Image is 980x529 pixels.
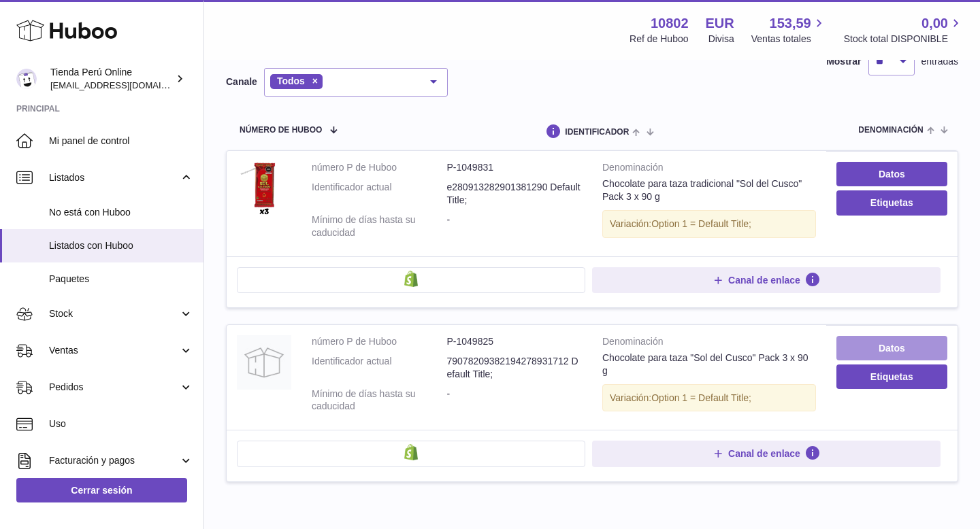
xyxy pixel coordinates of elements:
dd: 79078209382194278931712 Default Title; [447,355,583,381]
span: Mi panel de control [49,135,193,148]
span: Canal de enlace [728,274,800,286]
img: Chocolate para taza tradicional "Sol del Cusco" Pack 3 x 90 g [237,161,291,216]
a: 153,59 Ventas totales [751,14,827,46]
a: 0,00 Stock total DISPONIBLE [844,14,964,46]
span: Facturación y pagos [49,454,179,467]
img: shopify-small.png [404,271,419,287]
span: denominación [858,126,923,135]
span: Canal de enlace [728,447,800,460]
dt: Mínimo de días hasta su caducidad [312,214,447,239]
label: Canale [226,75,257,88]
span: Option 1 = Default Title; [651,392,751,403]
a: Datos [836,162,947,186]
div: Chocolate para taza tradicional "Sol del Cusco" Pack 3 x 90 g [602,177,816,203]
strong: Denominación [602,161,816,177]
label: Mostrar [826,55,861,68]
img: shopify-small.png [404,444,419,460]
button: Etiquetas [836,364,947,389]
span: 153,59 [770,14,811,33]
dd: e280913282901381290 Default Title; [447,181,583,207]
span: 0,00 [921,14,948,33]
span: Stock total DISPONIBLE [844,33,964,46]
div: Tienda Perú Online [50,66,173,92]
span: Option 1 = Default Title; [651,218,751,229]
span: Todos [277,75,305,86]
span: Uso [49,417,193,430]
span: Listados con Huboo [49,239,193,252]
dt: número P de Huboo [312,335,447,348]
dt: Identificador actual [312,355,447,381]
img: contacto@tiendaperuonline.com [16,69,37,89]
div: Divisa [708,33,734,46]
span: Paquetes [49,273,193,286]
img: Chocolate para taza "Sol del Cusco" Pack 3 x 90 g [237,335,291,390]
button: Canal de enlace [592,267,941,293]
span: número de Huboo [240,126,322,135]
dt: número P de Huboo [312,161,447,174]
a: Datos [836,336,947,360]
span: Stock [49,307,179,320]
div: Chocolate para taza "Sol del Cusco" Pack 3 x 90 g [602,352,816,377]
span: Listados [49,171,179,184]
dd: - [447,214,583,239]
button: Canal de enlace [592,441,941,466]
dt: Mínimo de días hasta su caducidad [312,388,447,413]
dd: P-1049825 [447,335,583,348]
span: entradas [921,55,958,68]
dt: Identificador actual [312,181,447,207]
strong: EUR [706,14,734,33]
span: identificador [565,128,629,137]
div: Variación: [602,384,816,412]
div: Variación: [602,210,816,238]
span: Ventas totales [751,33,827,46]
dd: P-1049831 [447,161,583,174]
strong: Denominación [602,335,816,352]
dd: - [447,388,583,413]
button: Etiquetas [836,190,947,215]
div: Ref de Huboo [630,33,688,46]
span: No está con Huboo [49,206,193,219]
span: [EMAIL_ADDRESS][DOMAIN_NAME] [50,80,200,90]
strong: 10802 [651,14,689,33]
span: Pedidos [49,381,179,394]
span: Ventas [49,344,179,357]
a: Cerrar sesión [16,478,187,502]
